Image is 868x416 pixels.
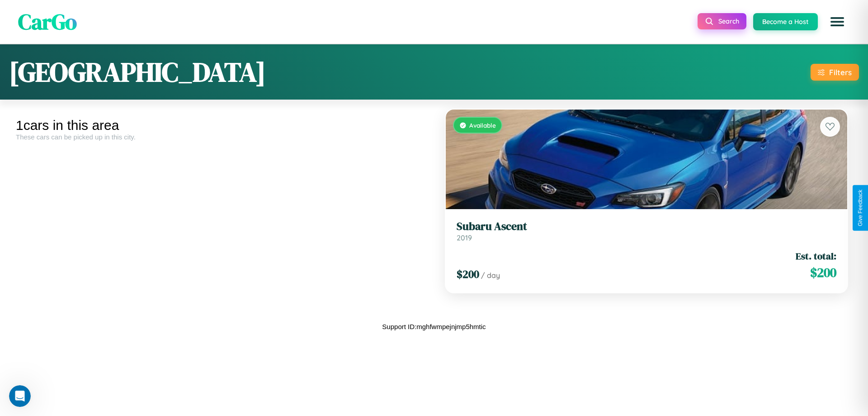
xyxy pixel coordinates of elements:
span: Search [718,17,739,25]
span: $ 200 [810,263,836,282]
div: Give Feedback [857,190,863,226]
button: Become a Host [753,13,818,30]
button: Search [698,13,746,29]
iframe: Intercom live chat [9,385,31,407]
a: Subaru Ascent2019 [457,220,836,242]
button: Open menu [825,9,850,34]
h3: Subaru Ascent [457,220,836,233]
span: 2019 [457,233,472,242]
div: These cars can be picked up in this city. [16,133,427,141]
p: Support ID: mghfwmpejnjmp5hmtic [382,320,486,333]
button: Filters [811,64,859,81]
span: Available [469,121,496,129]
div: Filters [829,67,852,77]
span: / day [481,271,500,280]
span: $ 200 [457,267,479,282]
h1: [GEOGRAPHIC_DATA] [9,53,266,91]
span: CarGo [18,7,77,37]
span: Est. total: [796,249,836,263]
div: 1 cars in this area [16,118,427,133]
